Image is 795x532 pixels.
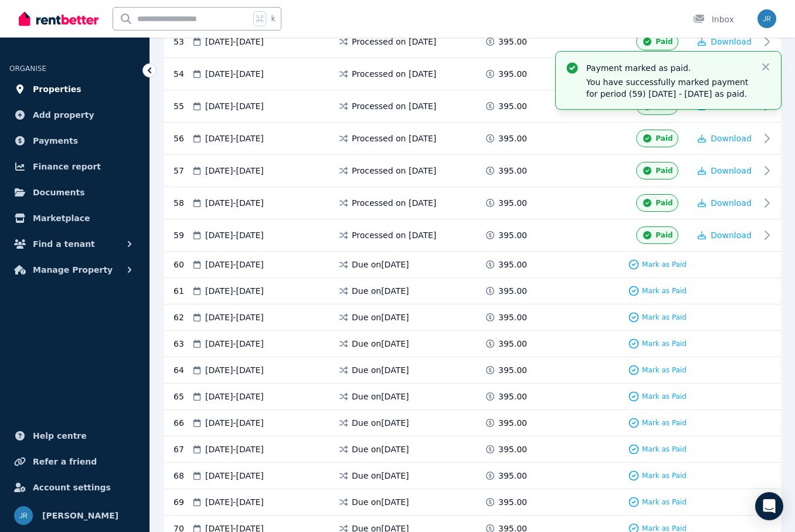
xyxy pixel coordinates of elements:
span: Due on [DATE] [352,364,409,376]
span: [DATE] - [DATE] [205,36,264,48]
span: Find a tenant [33,237,95,251]
span: 395.00 [498,338,527,350]
span: Properties [33,82,81,96]
span: 395.00 [498,36,527,48]
span: k [271,14,275,23]
span: Processed on [DATE] [352,229,436,241]
a: Properties [9,77,140,101]
span: 395.00 [498,259,527,270]
span: [DATE] - [DATE] [205,229,264,241]
div: Open Intercom Messenger [755,492,783,520]
span: 395.00 [498,197,527,209]
span: 395.00 [498,443,527,455]
span: 395.00 [498,68,527,80]
span: [DATE] - [DATE] [205,133,264,144]
div: 68 [174,470,191,482]
span: Download [711,134,752,143]
span: Help centre [33,429,87,443]
span: Paid [655,166,672,175]
p: Payment marked as paid. [586,62,750,74]
span: Mark as Paid [642,286,687,296]
span: [DATE] - [DATE] [205,496,264,508]
div: 60 [174,259,191,270]
div: 54 [174,65,191,83]
span: [DATE] - [DATE] [205,417,264,429]
span: Mark as Paid [642,471,687,480]
div: 55 [174,97,191,115]
span: Mark as Paid [642,365,687,375]
span: [DATE] - [DATE] [205,197,264,209]
button: Find a tenant [9,232,140,256]
div: 57 [174,162,191,179]
span: 395.00 [498,285,527,297]
span: [DATE] - [DATE] [205,68,264,80]
a: Documents [9,181,140,204]
p: You have successfully marked payment for period (59) [DATE] - [DATE] as paid. [586,76,750,100]
button: Download [698,133,752,144]
span: Processed on [DATE] [352,165,436,177]
a: Add property [9,103,140,127]
span: [DATE] - [DATE] [205,338,264,350]
div: Inbox [693,13,734,25]
button: Download [698,229,752,241]
span: 395.00 [498,133,527,144]
span: Processed on [DATE] [352,197,436,209]
span: Add property [33,108,94,122]
span: Payments [33,134,78,148]
div: 58 [174,194,191,212]
span: 395.00 [498,496,527,508]
span: 395.00 [498,391,527,402]
span: Due on [DATE] [352,496,409,508]
span: Due on [DATE] [352,338,409,350]
button: Download [698,36,752,48]
div: 59 [174,226,191,244]
span: Finance report [33,160,101,174]
span: 395.00 [498,417,527,429]
span: Manage Property [33,263,113,277]
span: Paid [655,231,672,240]
span: Processed on [DATE] [352,100,436,112]
span: Paid [655,134,672,143]
span: Due on [DATE] [352,443,409,455]
div: 56 [174,130,191,147]
div: 66 [174,417,191,429]
span: Due on [DATE] [352,285,409,297]
div: 64 [174,364,191,376]
span: Due on [DATE] [352,259,409,270]
button: Download [698,197,752,209]
a: Account settings [9,476,140,499]
a: Help centre [9,424,140,448]
div: 63 [174,338,191,350]
span: 395.00 [498,165,527,177]
span: Mark as Paid [642,313,687,322]
span: 395.00 [498,311,527,323]
div: 61 [174,285,191,297]
span: Mark as Paid [642,260,687,269]
button: Download [698,165,752,177]
span: Paid [655,37,672,46]
span: Processed on [DATE] [352,133,436,144]
span: Marketplace [33,211,90,225]
span: Mark as Paid [642,445,687,454]
a: Refer a friend [9,450,140,473]
a: Marketplace [9,206,140,230]
a: Finance report [9,155,140,178]
img: Jody Rigby [14,506,33,525]
span: Due on [DATE] [352,391,409,402]
span: Documents [33,185,85,199]
span: [DATE] - [DATE] [205,259,264,270]
a: Payments [9,129,140,153]
span: [PERSON_NAME] [42,509,118,523]
span: 395.00 [498,470,527,482]
span: Download [711,198,752,208]
span: Mark as Paid [642,339,687,348]
span: 395.00 [498,364,527,376]
button: Manage Property [9,258,140,282]
span: Due on [DATE] [352,470,409,482]
span: [DATE] - [DATE] [205,391,264,402]
div: 65 [174,391,191,402]
span: Mark as Paid [642,497,687,507]
img: RentBetter [19,10,98,28]
span: [DATE] - [DATE] [205,443,264,455]
span: 395.00 [498,100,527,112]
